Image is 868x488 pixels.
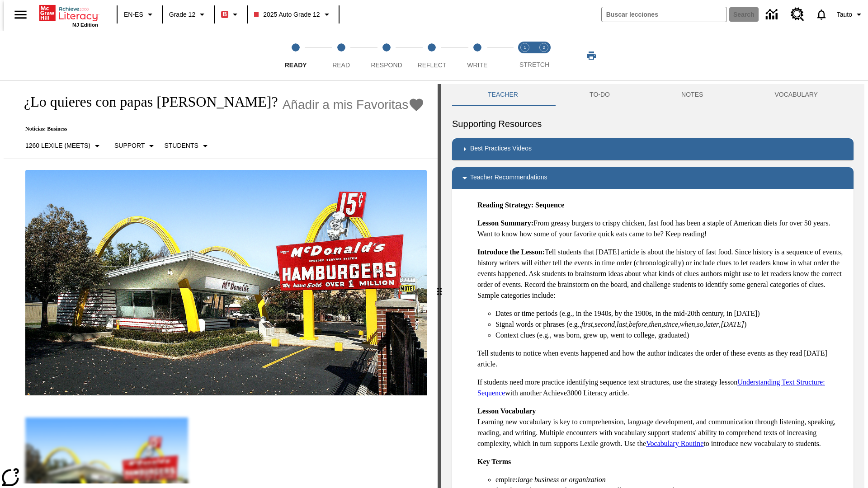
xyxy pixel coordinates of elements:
[602,7,726,22] input: search field
[760,2,785,27] a: Centro de información
[283,97,425,113] button: Añadir a mis Favoritas - ¿Lo quieres con papas fritas?
[477,377,846,399] p: If students need more practice identifying sequence text structures, use the strategy lesson with...
[418,61,447,69] span: Reflect
[477,219,533,227] strong: Lesson Summary:
[269,31,322,80] button: Ready step 1 of 5
[697,320,703,328] em: so
[477,458,511,465] strong: Key Terms
[217,6,244,23] button: Boost El color de la clase es rojo. Cambiar el color de la clase.
[617,320,627,328] em: last
[477,406,846,449] p: Learning new vocabulary is key to comprehension, language development, and communication through ...
[646,84,739,106] button: NOTES
[25,170,427,396] img: One of the first McDonald's stores, with the iconic red sign and golden arches.
[739,84,854,106] button: VOCABULARY
[470,144,532,155] p: Best Practices Videos
[4,84,438,483] div: reading
[524,45,526,50] text: 1
[254,10,320,19] span: 2025 Auto Grade 12
[721,320,744,328] em: [DATE]
[467,61,487,69] span: Write
[14,94,278,110] h1: ¿Lo quieres con papas [PERSON_NAME]?
[285,61,307,69] span: Ready
[837,10,852,19] span: Tauto
[250,6,335,23] button: Class: 2025 Auto Grade 12, Selecciona una clase
[519,61,549,68] span: STRETCH
[833,6,868,23] button: Perfil/Configuración
[477,378,825,397] a: Understanding Text Structure: Sequence
[495,319,846,330] li: Signal words or phrases (e.g., , , , , , , , , , )
[452,138,854,160] div: Best Practices Videos
[72,22,98,28] span: NJ Edition
[663,320,678,328] em: since
[554,84,646,106] button: TO-DO
[14,126,425,132] p: Noticias: Business
[470,173,547,183] p: Teacher Recommendations
[542,45,545,50] text: 2
[169,10,195,19] span: Grade 12
[535,201,564,209] strong: Sequence
[680,320,695,328] em: when
[452,167,854,189] div: Teacher Recommendations
[705,320,719,328] em: later
[332,61,350,69] span: Read
[451,31,504,80] button: Write step 5 of 5
[495,308,846,319] li: Dates or time periods (e.g., in the 1940s, by the 1900s, in the mid-20th century, in [DATE])
[495,330,846,341] li: Context clues (e.g., was born, grew up, went to college, graduated)
[477,201,533,209] strong: Reading Strategy:
[452,84,554,106] button: Teacher
[360,31,413,80] button: Respond step 3 of 5
[810,3,833,26] a: Notificaciones
[222,9,227,20] span: B
[452,117,854,131] h6: Supporting Resources
[477,218,846,239] p: From greasy burgers to crispy chicken, fast food has been a staple of American diets for over 50 ...
[452,84,854,106] div: Instructional Panel Tabs
[124,10,143,19] span: EN-ES
[25,141,90,150] p: 1260 Lexile (Meets)
[595,320,615,328] em: second
[120,6,159,23] button: Language: EN-ES, Selecciona un idioma
[315,31,367,80] button: Read step 2 of 5
[441,84,864,488] div: activity
[39,3,98,28] div: Portada
[477,248,545,256] strong: Introduce the Lesson:
[518,476,606,483] em: large business or organization
[785,2,810,27] a: Centro de recursos, Se abrirá en una pestaña nueva.
[160,138,214,154] button: Seleccionar estudiante
[649,320,661,328] em: then
[164,141,198,150] p: Students
[512,31,538,80] button: Stretch Read step 1 of 2
[406,31,458,80] button: Reflect step 4 of 5
[477,247,846,301] p: Tell students that [DATE] article is about the history of fast food. Since history is a sequence ...
[581,320,593,328] em: first
[165,6,211,23] button: Grado: Grade 12, Elige un grado
[7,1,34,28] button: Abrir el menú lateral
[477,348,846,370] p: Tell students to notice when events happened and how the author indicates the order of these even...
[531,31,557,80] button: Stretch Respond step 2 of 2
[371,61,402,69] span: Respond
[114,141,145,150] p: Support
[646,440,703,447] a: Vocabulary Routine
[577,47,606,64] button: Imprimir
[495,474,846,485] li: empire:
[477,407,536,415] strong: Lesson Vocabulary
[438,84,441,488] div: Pulsa la tecla de intro o la barra espaciadora y luego presiona las flechas de derecha e izquierd...
[283,98,409,112] span: Añadir a mis Favoritas
[629,320,647,328] em: before
[111,138,160,154] button: Tipo de apoyo, Support
[22,138,106,154] button: Seleccione Lexile, 1260 Lexile (Meets)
